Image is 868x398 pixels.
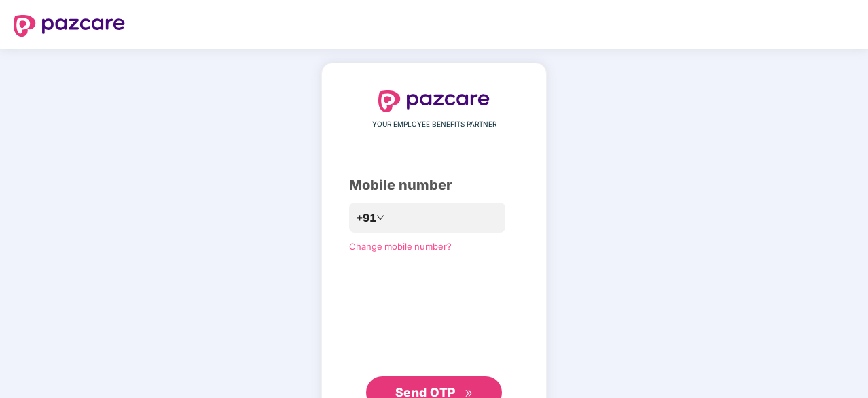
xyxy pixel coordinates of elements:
span: +91 [356,210,376,227]
span: down [376,214,384,222]
span: YOUR EMPLOYEE BENEFITS PARTNER [372,119,496,130]
img: logo [14,15,125,37]
div: Mobile number [349,175,519,196]
img: logo [378,90,490,112]
span: double-right [465,389,473,398]
a: Change mobile number? [349,241,452,252]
